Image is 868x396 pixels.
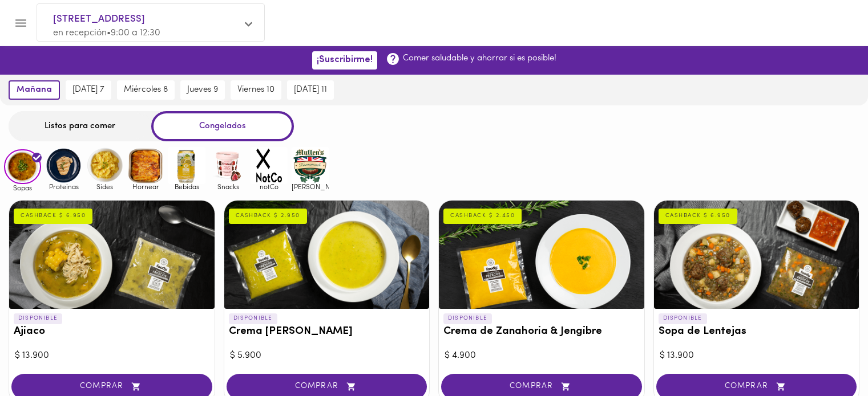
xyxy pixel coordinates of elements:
[292,183,329,190] span: [PERSON_NAME]
[317,55,373,66] span: ¡Suscribirme!
[4,184,41,191] span: Sopas
[45,147,82,184] img: Proteinas
[671,382,843,391] span: COMPRAR
[151,111,294,141] div: Congelados
[312,51,377,69] button: ¡Suscribirme!
[229,326,425,338] h3: Crema [PERSON_NAME]
[168,147,205,184] img: Bebidas
[86,183,123,190] span: Sides
[654,201,859,309] div: Sopa de Lentejas
[251,147,288,184] img: notCo
[209,183,247,190] span: Snacks
[53,12,237,27] span: [STREET_ADDRESS]
[4,149,41,185] img: Sopas
[224,201,430,309] div: Crema del Huerto
[287,80,334,100] button: [DATE] 11
[26,382,198,391] span: COMPRAR
[251,183,288,190] span: notCo
[86,147,123,184] img: Sides
[237,85,274,95] span: viernes 10
[229,209,307,223] div: CASHBACK $ 2.950
[127,147,164,184] img: Hornear
[124,85,168,95] span: miércoles 8
[445,349,639,362] div: $ 4.900
[66,80,111,100] button: [DATE] 7
[180,80,225,100] button: jueves 9
[45,183,82,190] span: Proteinas
[14,326,210,338] h3: Ajiaco
[403,52,556,64] p: Comer saludable y ahorrar si es posible!
[230,349,424,362] div: $ 5.900
[294,85,327,95] span: [DATE] 11
[439,201,644,309] div: Crema de Zanahoria & Jengibre
[659,209,737,223] div: CASHBACK $ 6.950
[187,85,218,95] span: jueves 9
[229,313,277,324] p: DISPONIBLE
[443,313,492,324] p: DISPONIBLE
[9,111,151,141] div: Listos para comer
[455,382,628,391] span: COMPRAR
[802,330,857,385] iframe: Messagebird Livechat Widget
[659,313,707,324] p: DISPONIBLE
[7,9,35,37] button: Menu
[53,28,160,38] span: en recepción • 9:00 a 12:30
[14,209,92,223] div: CASHBACK $ 6.950
[15,349,209,362] div: $ 13.900
[9,201,215,309] div: Ajiaco
[72,85,104,95] span: [DATE] 7
[292,147,329,184] img: mullens
[17,85,52,95] span: mañana
[241,382,413,391] span: COMPRAR
[443,209,522,223] div: CASHBACK $ 2.450
[443,326,640,338] h3: Crema de Zanahoria & Jengibre
[127,183,164,190] span: Hornear
[660,349,854,362] div: $ 13.900
[231,80,281,100] button: viernes 10
[117,80,175,100] button: miércoles 8
[9,80,60,100] button: mañana
[168,183,205,190] span: Bebidas
[14,313,62,324] p: DISPONIBLE
[659,326,855,338] h3: Sopa de Lentejas
[209,147,247,184] img: Snacks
